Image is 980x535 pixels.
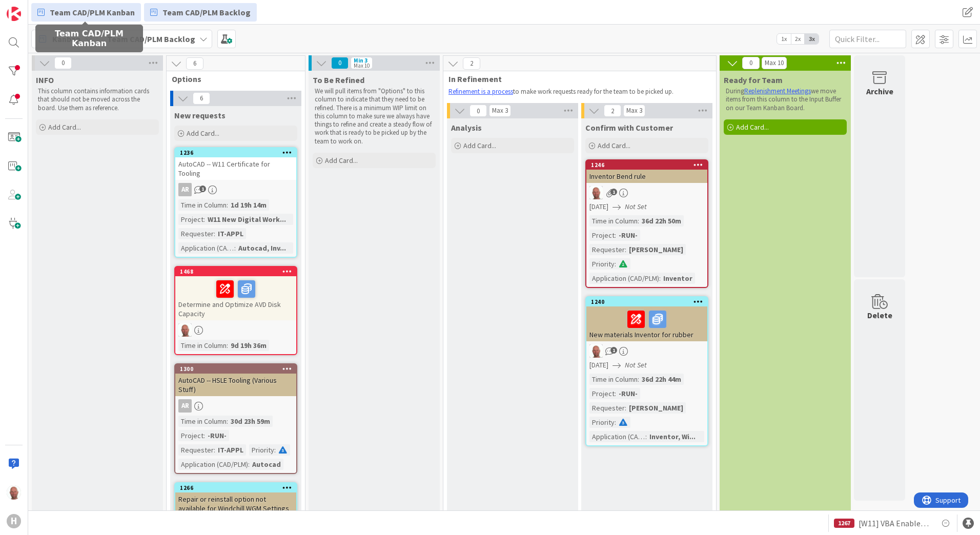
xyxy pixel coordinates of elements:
[589,258,615,270] div: Priority
[175,483,296,492] div: 1266
[585,122,673,133] span: Confirm with Customer
[616,388,640,399] div: -RUN-
[175,276,296,320] div: Determine and Optimize AVD Disk Capacity
[805,34,819,44] span: 3x
[615,258,616,270] span: :
[604,105,621,117] span: 2
[178,416,227,427] div: Time in Column
[585,159,708,288] a: 1246Inventor Bend ruleRK[DATE]Not SetTime in Column:36d 22h 50mProject:-RUN-Requester:[PERSON_NAM...
[38,87,157,112] p: This column contains information cards that should not be moved across the board. Use them as ref...
[724,75,783,85] span: Ready for Team
[586,297,707,306] div: 1240
[615,417,616,428] span: :
[586,344,707,358] div: RK
[586,186,707,199] div: RK
[586,160,707,183] div: 1246Inventor Bend rule
[7,514,21,528] div: H
[589,273,659,284] div: Application (CAD/PLM)
[178,323,192,337] img: RK
[589,388,615,399] div: Project
[616,230,640,241] div: -RUN-
[659,273,661,284] span: :
[469,105,487,117] span: 0
[162,6,251,18] span: Team CAD/PLM Backlog
[203,214,205,225] span: :
[50,6,135,18] span: Team CAD/PLM Kanban
[638,374,639,385] span: :
[492,108,508,113] div: Max 3
[463,57,480,70] span: 2
[451,122,482,133] span: Analysis
[777,34,791,44] span: 1x
[638,215,639,227] span: :
[250,459,283,470] div: Autocad
[178,242,234,254] div: Application (CAD/PLM)
[249,444,274,456] div: Priority
[175,374,296,396] div: AutoCAD -- HSLE Tooling (Various Stuff)
[647,431,698,442] div: Inventor, Wi...
[589,201,608,212] span: [DATE]
[325,156,358,165] span: Add Card...
[589,417,615,428] div: Priority
[174,266,297,355] a: 1468Determine and Optimize AVD Disk CapacityRKTime in Column:9d 19h 36m
[175,148,296,157] div: 1236
[626,402,686,414] div: [PERSON_NAME]
[331,57,349,69] span: 0
[589,244,625,255] div: Requester
[178,444,214,456] div: Requester
[867,309,892,321] div: Delete
[175,267,296,320] div: 1468Determine and Optimize AVD Disk Capacity
[625,360,647,369] i: Not Set
[586,306,707,341] div: New materials Inventor for rubber
[645,431,647,442] span: :
[591,161,707,169] div: 1246
[175,148,296,180] div: 1236AutoCAD -- W11 Certificate for Tooling
[736,122,769,132] span: Add Card...
[726,87,845,112] p: During we move items from this column to the Input Buffer on our Team Kanban Board.
[598,141,630,150] span: Add Card...
[178,183,192,196] div: AR
[174,110,226,120] span: New requests
[626,108,642,113] div: Max 3
[215,444,246,456] div: IT-APPL
[175,323,296,337] div: RK
[625,202,647,211] i: Not Set
[866,85,893,97] div: Archive
[589,215,638,227] div: Time in Column
[639,215,684,227] div: 36d 22h 50m
[175,492,296,524] div: Repair or reinstall option not available for Windchill WGM Settings in the Company Portal.
[661,273,695,284] div: Inventor
[610,189,617,195] span: 1
[175,183,296,196] div: AR
[829,30,906,48] input: Quick Filter...
[178,459,248,470] div: Application (CAD/PLM)
[178,399,192,413] div: AR
[448,87,513,96] a: Refinement is a process
[228,199,269,211] div: 1d 19h 14m
[144,3,257,22] a: Team CAD/PLM Backlog
[354,58,367,63] div: Min 3
[248,459,250,470] span: :
[205,214,289,225] div: W11 New Digital Work...
[586,170,707,183] div: Inventor Bend rule
[591,298,707,305] div: 1240
[180,365,296,373] div: 1300
[36,75,54,85] span: INFO
[626,244,686,255] div: [PERSON_NAME]
[174,147,297,258] a: 1236AutoCAD -- W11 Certificate for ToolingARTime in Column:1d 19h 14mProject:W11 New Digital Work...
[180,484,296,491] div: 1266
[625,244,626,255] span: :
[228,416,273,427] div: 30d 23h 59m
[589,374,638,385] div: Time in Column
[178,430,203,441] div: Project
[178,340,227,351] div: Time in Column
[589,360,608,371] span: [DATE]
[227,340,228,351] span: :
[463,141,496,150] span: Add Card...
[180,149,296,156] div: 1236
[215,228,246,239] div: IT-APPL
[354,63,370,68] div: Max 10
[193,92,210,105] span: 6
[186,57,203,70] span: 6
[585,296,708,446] a: 1240New materials Inventor for rubberRK[DATE]Not SetTime in Column:36d 22h 44mProject:-RUN-Reques...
